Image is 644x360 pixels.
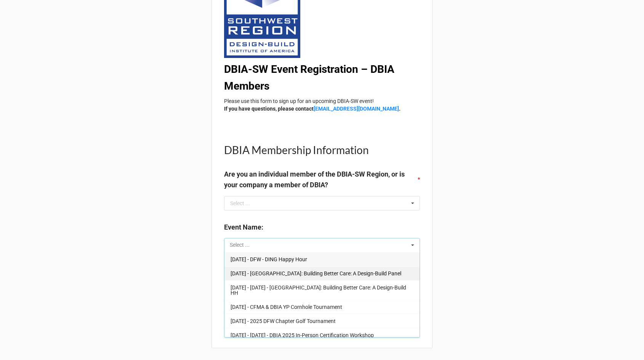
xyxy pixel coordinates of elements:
[224,222,263,233] label: Event Name:
[231,332,374,338] span: [DATE] - [DATE] - DBIA 2025 In-Person Certification Workshop
[231,256,307,262] span: [DATE] - DFW - DING Happy Hour
[224,169,417,191] label: Are you an individual member of the DBIA-SW Region, or is your company a member of DBIA?
[231,284,406,296] span: [DATE] - [DATE] - [GEOGRAPHIC_DATA]: Building Better Care: A Design-Build HH
[231,304,342,310] span: [DATE] - CFMA & DBIA YP Cornhole Tournament
[224,143,420,157] h1: DBIA Membership Information
[230,201,250,206] div: Select ...
[231,318,336,324] span: [DATE] - 2025 DFW Chapter Golf Tournament
[224,106,400,112] strong: If you have questions, please contact .
[231,270,401,276] span: [DATE] - [GEOGRAPHIC_DATA]: Building Better Care: A Design-Build Panel
[314,106,399,112] a: [EMAIL_ADDRESS][DOMAIN_NAME]
[224,97,420,112] p: Please use this form to sign up for an upcoming DBIA-SW event!
[224,63,394,92] b: DBIA-SW Event Registration – DBIA Members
